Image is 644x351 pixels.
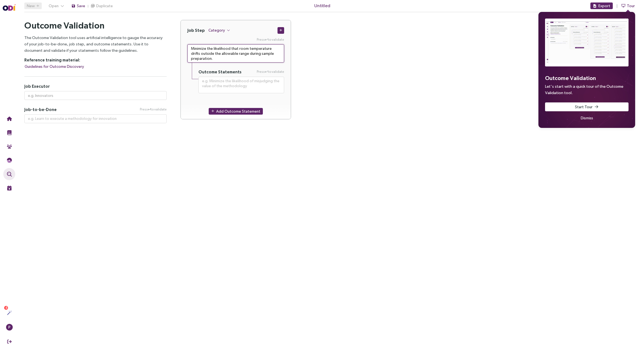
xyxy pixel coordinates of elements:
h5: Outcome Statements [198,69,242,74]
h3: Outcome Validation [545,73,629,83]
button: Community [3,140,15,153]
button: P [3,321,15,333]
p: Let's start with a quick tour of the Outcome Validation tool. [545,83,629,96]
span: P [8,324,11,331]
img: Outcome Validation [546,20,627,65]
strong: Reference training material: [24,58,80,62]
button: Home [3,113,15,125]
img: Training [7,130,12,135]
button: Duplicate [90,2,113,9]
span: Dismiss [581,115,593,121]
button: Tour [621,2,635,9]
span: Add Outcome Statement [216,108,260,114]
input: e.g. Innovators [24,91,167,100]
span: Tour [627,3,635,9]
span: Category [208,27,225,33]
span: Untitled [314,2,330,9]
button: Training [3,127,15,139]
span: Guidelines for Outcome Discovery [25,63,84,69]
button: Actions [3,307,15,319]
span: Press to validate [257,69,284,74]
img: Actions [7,310,12,315]
button: Open [46,2,67,9]
button: Save [71,2,85,9]
h2: Outcome Validation [24,20,167,31]
button: Live Events [3,182,15,194]
button: Needs Framework [3,154,15,166]
span: 4 [5,306,7,310]
button: Start Tour [545,102,629,111]
button: Outcome Validation [3,168,15,180]
button: Category [208,27,230,33]
button: Dismiss [545,115,629,121]
textarea: Press Enter to validate [24,114,167,123]
img: Community [7,144,12,149]
textarea: Press Enter to validate [187,44,284,63]
sup: 4 [4,306,8,310]
img: Outcome Validation [7,172,12,177]
textarea: Press Enter to validate [198,77,284,93]
span: Job-to-be-Done [24,107,57,112]
img: JTBD Needs Framework [7,158,12,163]
img: Live Events [7,185,12,190]
span: Save [77,3,85,9]
button: New [24,2,42,9]
button: Sign Out [3,335,15,348]
h5: Job Executor [24,84,167,89]
span: Press to validate [140,107,167,112]
button: Add Outcome Statement [209,108,263,115]
span: Start Tour [575,104,593,110]
button: Guidelines for Outcome Discovery [24,63,84,70]
p: The Outcome Validation tool uses artificial intelligence to gauge the accuracy of your job-to-be-... [24,34,167,53]
button: Export [590,2,613,9]
span: Export [598,3,610,9]
h4: Job Step [187,28,205,33]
